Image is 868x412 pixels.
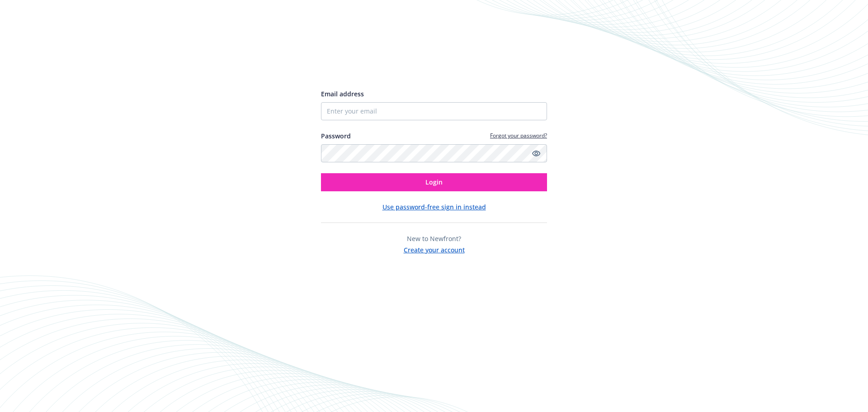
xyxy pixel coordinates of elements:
button: Login [321,173,547,191]
a: Forgot your password? [490,132,547,139]
input: Enter your password [321,144,547,162]
a: Show password [531,148,542,159]
span: Login [425,178,443,186]
span: New to Newfront? [407,234,461,243]
span: Email address [321,90,364,98]
button: Create your account [404,243,465,255]
button: Use password-free sign in instead [382,202,486,212]
label: Password [321,131,351,141]
img: Newfront logo [321,57,406,72]
input: Enter your email [321,102,547,120]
